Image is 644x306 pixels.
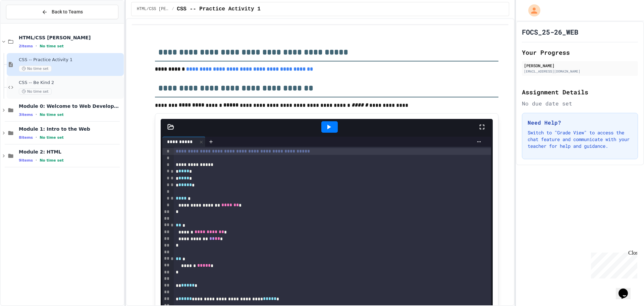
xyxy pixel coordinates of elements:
h2: Assignment Details [522,87,638,97]
h1: FOCS_25-26_WEB [522,27,578,37]
span: No time set [19,65,52,72]
div: My Account [521,3,542,18]
span: CSS -- Practice Activity 1 [19,57,122,63]
span: No time set [40,158,64,163]
span: • [36,158,37,163]
span: No time set [40,44,64,48]
span: CSS -- Practice Activity 1 [177,5,261,13]
span: No time set [19,88,52,95]
span: • [36,112,37,117]
div: No due date set [522,99,638,107]
span: Module 2: HTML [19,149,122,155]
h2: Your Progress [522,48,638,57]
span: 3 items [19,113,33,117]
span: HTML/CSS [PERSON_NAME] [19,35,122,41]
span: • [36,43,37,49]
span: 2 items [19,44,33,48]
h3: Need Help? [528,119,632,127]
div: [EMAIL_ADDRESS][DOMAIN_NAME] [524,69,636,74]
span: Module 1: Intro to the Web [19,126,122,132]
span: CSS -- Be Kind 2 [19,80,122,86]
span: No time set [40,135,64,140]
span: / [172,6,174,12]
iframe: chat widget [616,279,637,299]
span: 9 items [19,158,33,163]
span: Back to Teams [52,8,83,15]
iframe: chat widget [588,250,637,278]
p: Switch to "Grade View" to access the chat feature and communicate with your teacher for help and ... [528,129,632,149]
div: [PERSON_NAME] [524,62,636,69]
button: Back to Teams [6,5,118,19]
span: • [36,135,37,140]
span: HTML/CSS Campbell [137,6,169,12]
span: No time set [40,113,64,117]
span: 8 items [19,135,33,140]
span: Module 0: Welcome to Web Development [19,103,122,109]
div: Chat with us now!Close [3,3,46,43]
